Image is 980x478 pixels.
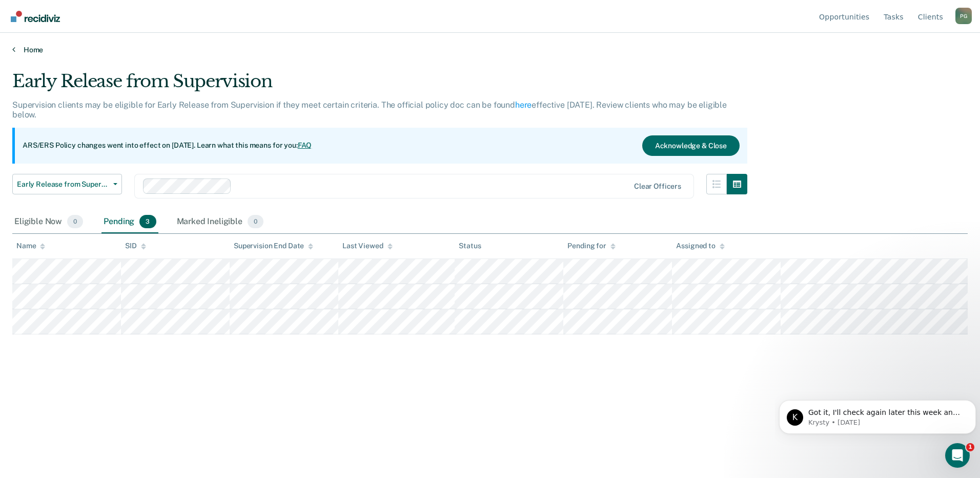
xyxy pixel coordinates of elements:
[67,215,83,228] span: 0
[12,45,968,54] a: Home
[12,211,85,233] div: Eligible Now0
[642,135,740,156] button: Acknowledge & Close
[23,141,312,151] p: ARS/ERS Policy changes went into effect on [DATE]. Learn what this means for you:
[12,71,747,100] div: Early Release from Supervision
[12,100,727,120] p: Supervision clients may be eligible for Early Release from Supervision if they meet certain crite...
[634,182,681,191] div: Clear officers
[11,11,60,22] img: Recidiviz
[234,242,313,250] div: Supervision End Date
[515,100,532,110] a: here
[101,211,158,233] div: Pending3
[298,141,312,149] a: FAQ
[945,443,970,468] iframe: Intercom live chat
[966,443,974,451] span: 1
[125,242,146,250] div: SID
[139,215,156,228] span: 3
[17,180,109,189] span: Early Release from Supervision
[342,242,392,250] div: Last Viewed
[955,8,972,24] button: Profile dropdown button
[955,8,972,24] div: P G
[676,242,724,250] div: Assigned to
[775,379,980,450] iframe: Intercom notifications message
[175,211,266,233] div: Marked Ineligible0
[567,242,615,250] div: Pending for
[12,174,122,194] button: Early Release from Supervision
[16,242,45,250] div: Name
[459,242,481,250] div: Status
[248,215,263,228] span: 0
